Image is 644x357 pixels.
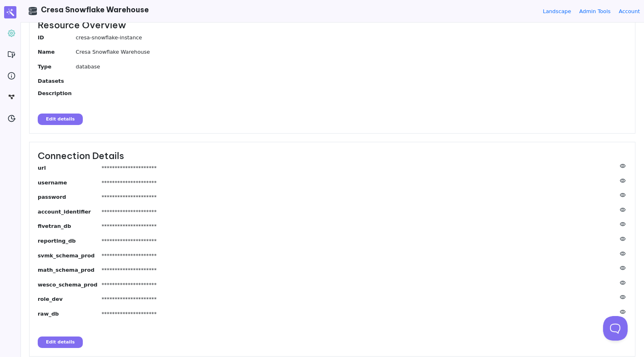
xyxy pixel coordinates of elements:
[543,7,571,15] a: Landscape
[38,193,102,204] dt: password
[38,48,76,59] dt: Name
[38,34,76,44] dt: ID
[38,237,102,248] dt: reporting_db
[38,337,83,348] button: Edit details
[38,89,76,97] dt: Description
[38,77,76,85] dt: Datasets
[76,34,627,41] dd: cresa-snowflake-instance
[38,295,102,306] dt: role_dev
[38,252,102,262] dt: svmk_schema_prod
[4,6,16,18] img: Magic Data logo
[38,310,102,321] dt: raw_db
[603,316,628,341] iframe: Toggle Customer Support
[38,63,76,73] dt: Type
[76,63,627,70] dd: database
[41,5,149,14] span: Cresa Snowflake Warehouse
[619,7,640,15] a: Account
[38,150,627,161] h3: Connection Details
[38,179,102,189] dt: username
[579,7,610,15] a: Admin Tools
[38,222,102,233] dt: fivetran_db
[38,114,83,125] button: Edit details
[38,164,102,175] dt: url
[38,266,102,277] dt: math_schema_prod
[38,281,102,291] dt: wesco_schema_prod
[38,20,627,31] h3: Resource Overview
[38,208,102,218] dt: account_identifier
[76,48,627,56] dd: Cresa Snowflake Warehouse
